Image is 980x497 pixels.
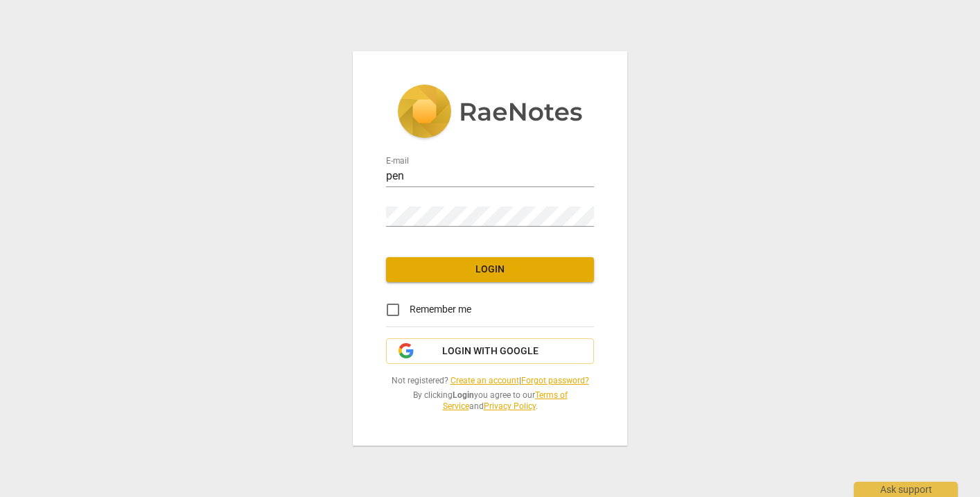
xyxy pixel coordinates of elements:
[397,85,583,141] img: 5ac2273c67554f335776073100b6d88f.svg
[484,401,536,411] a: Privacy Policy
[386,157,409,165] label: E-mail
[386,390,594,412] span: By clicking you agree to our and .
[442,345,539,358] span: Login with Google
[397,263,583,277] span: Login
[386,338,594,365] button: Login with Google
[386,375,594,387] span: Not registered? |
[443,390,568,412] a: Terms of Service
[453,390,474,400] b: Login
[854,482,958,497] div: Ask support
[450,376,519,385] a: Create an account
[386,257,594,282] button: Login
[410,302,471,317] span: Remember me
[521,376,589,385] a: Forgot password?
